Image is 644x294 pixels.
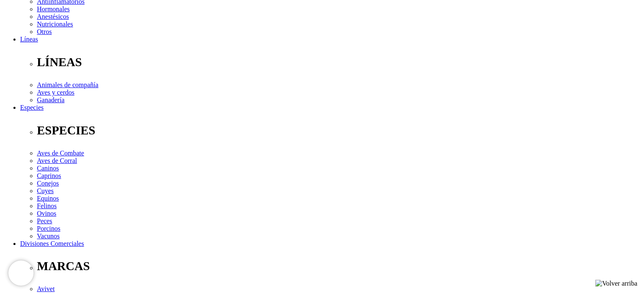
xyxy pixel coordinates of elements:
[8,260,34,286] iframe: Brevo live chat
[37,96,65,103] a: Ganadería
[37,232,60,240] a: Vacunos
[37,150,84,157] a: Aves de Combate
[20,240,84,247] a: Divisiones Comerciales
[37,210,56,217] a: Ovinos
[20,36,38,43] a: Líneas
[37,225,60,232] a: Porcinos
[20,104,44,111] a: Especies
[37,259,641,273] p: MARCAS
[37,55,641,69] p: LÍNEAS
[595,280,637,287] img: Volver arriba
[37,157,77,164] a: Aves de Corral
[37,180,59,187] a: Conejos
[37,13,69,20] a: Anestésicos
[37,21,73,28] a: Nutricionales
[37,217,52,224] a: Peces
[37,202,57,209] a: Felinos
[37,5,70,13] a: Hormonales
[37,89,74,96] a: Aves y cerdos
[37,195,59,202] a: Equinos
[37,28,52,35] a: Otros
[37,165,59,172] a: Caninos
[37,81,99,88] a: Animales de compañía
[37,172,61,179] a: Caprinos
[37,187,54,194] a: Cuyes
[37,124,641,137] p: ESPECIES
[37,285,55,292] a: Avivet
